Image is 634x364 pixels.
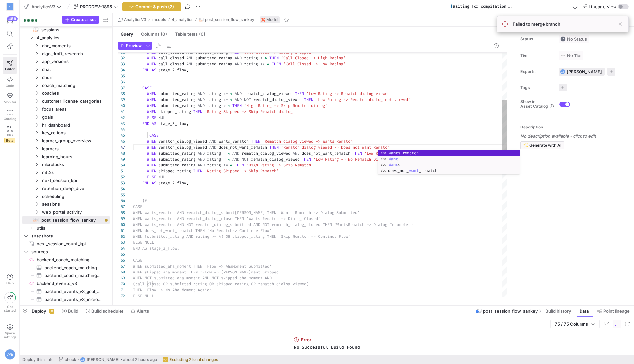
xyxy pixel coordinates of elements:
span: ELSE [147,115,156,120]
span: WHEN [147,55,156,61]
span: [PERSON_NAME] [87,357,120,362]
img: No status [560,36,566,42]
button: Build scheduler [83,306,126,317]
button: models [151,16,168,24]
button: VVE [3,347,17,361]
div: 37 [118,85,125,91]
a: PRsBeta [3,123,17,146]
span: 'Low Rating -> Rematch dialog not viewed' [316,97,410,102]
span: THEN [235,163,244,168]
button: Build [59,306,81,317]
span: > [260,55,263,61]
span: THEN [232,103,242,108]
span: WHEN [147,145,156,150]
span: Alerts [137,309,149,314]
span: AnalyticsV3 [31,4,55,9]
span: AND [293,151,299,156]
div: 48 [118,150,125,156]
span: does_not_want_rematch [219,145,267,150]
span: rating [207,91,221,96]
button: AnalyticsV3 [22,2,63,11]
span: Tier [520,53,553,58]
span: WHEN [147,168,156,174]
button: 459 [3,16,17,28]
button: Excluding 2 local changes [161,355,220,364]
span: Preview [126,43,142,48]
span: Failed to merge branch [513,21,560,27]
span: about 2 hours ago [123,357,157,362]
a: backend_coach_matching​​​​​​​​ [22,256,110,264]
span: call_closed [158,61,184,67]
span: mtt2s [42,169,109,176]
span: Experts [520,69,553,74]
span: 'Rating Skipped -> Skip Rematch dialog' [205,109,295,114]
a: backend_events_v3_user_events​​​​​​​​​ [22,303,110,311]
span: models [152,18,166,22]
div: 34 [118,67,125,73]
span: focus_areas [42,105,109,113]
span: PRs [7,133,13,137]
span: next_session_kpi [42,177,109,184]
span: hr_dashboard [42,121,109,129]
span: scheduling [42,193,109,200]
div: Wants [378,162,520,168]
span: 'Rematch dialog viewed -> Does not want Rematch' [281,145,392,150]
span: does_not_ _rematch [387,168,437,173]
button: PRODDEV-1895 [72,2,120,11]
span: < [223,151,226,156]
span: Data [580,309,589,314]
span: 'Low Rating -> Rematch dialog viewed' [306,91,392,96]
span: s_rematch [387,150,419,156]
span: < [223,157,226,162]
span: Show in Asset Catalog [520,99,548,109]
span: skipped_rating [158,168,191,174]
span: 4 [265,55,267,61]
div: 38 [118,91,125,97]
span: 'Low Rating -> No Rematch Dialog' [313,157,390,162]
span: AS [152,67,156,73]
span: WHEN [147,91,156,96]
span: AND [198,151,205,156]
span: 4 [230,97,232,102]
span: snapshots [31,232,109,240]
div: 42 [118,115,125,121]
div: VVE [80,357,85,362]
span: Build scheduler [91,309,123,314]
div: Press SPACE to select this row. [22,153,110,161]
span: want [388,150,398,156]
span: CASE [142,85,152,91]
span: backend_events_v3​​​​​​​​ [37,280,109,287]
span: AND [198,97,205,102]
p: Description [520,125,631,129]
div: Press SPACE to select this row. [22,73,110,81]
span: CASE [149,133,158,138]
span: learner_group_overview [42,137,109,145]
span: AND [235,97,242,102]
div: 32 [118,55,125,61]
span: WHEN [147,151,156,156]
span: rematch_dialog_viewed [158,139,207,144]
button: checkVVE[PERSON_NAME]about 2 hours ago [57,355,158,364]
a: Catalog [3,107,17,123]
span: <= [223,97,228,102]
a: Spacesettings [3,321,17,342]
div: 47 [118,144,125,150]
span: Tags [520,85,553,90]
span: 4 [228,151,230,156]
span: does_not_want_rematch [302,151,350,156]
button: Generate with AI [520,141,564,149]
span: <= [223,91,228,96]
span: NULL [158,115,168,120]
span: stage_3_flow [158,121,186,126]
div: Waiting for compilation... [453,4,513,9]
a: Monitor [3,90,17,107]
span: goals [42,113,109,121]
span: THEN [295,91,304,96]
button: Help [3,271,17,288]
span: THEN [193,109,202,114]
div: 51 [118,168,125,174]
div: 46 [118,138,125,144]
span: rematch_dialog_viewed [242,151,290,156]
span: END [142,67,149,73]
div: VVE [560,69,565,74]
